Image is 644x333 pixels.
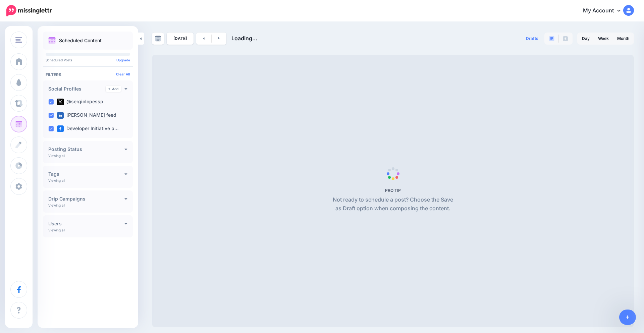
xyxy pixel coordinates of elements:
p: Not ready to schedule a post? Choose the Save as Draft option when composing the content. [330,196,456,213]
a: My Account [576,3,634,19]
a: Drafts [522,33,542,45]
h5: PRO TIP [330,188,456,193]
img: calendar-grey-darker.png [155,36,161,42]
a: Day [578,33,594,44]
a: Month [613,33,633,44]
h4: Posting Status [48,147,124,152]
img: facebook-square.png [57,125,64,132]
a: Week [594,33,613,44]
p: Viewing all [48,203,65,207]
h4: Social Profiles [48,87,106,91]
img: calendar.png [48,37,56,44]
span: Loading... [231,35,257,42]
img: twitter-square.png [57,99,64,105]
p: Viewing all [48,154,65,158]
h4: Drip Campaigns [48,197,124,201]
p: Viewing all [48,178,65,182]
a: Clear All [116,72,130,76]
label: [PERSON_NAME] feed [57,112,116,119]
h4: Tags [48,172,124,176]
a: Add [106,86,121,92]
img: facebook-grey-square.png [563,36,568,41]
h4: Users [48,221,124,226]
img: paragraph-boxed.png [549,36,554,41]
a: Upgrade [116,58,130,62]
img: menu.png [15,37,22,43]
img: linkedin-square.png [57,112,64,119]
span: Drafts [526,37,538,41]
p: Scheduled Content [59,38,102,43]
p: Scheduled Posts [46,58,130,62]
img: Missinglettr [6,5,52,16]
h4: Filters [46,72,130,77]
label: @sergiolopessp [57,99,103,105]
label: Developer Initiative p… [57,125,119,132]
p: Viewing all [48,228,65,232]
a: [DATE] [167,33,194,45]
